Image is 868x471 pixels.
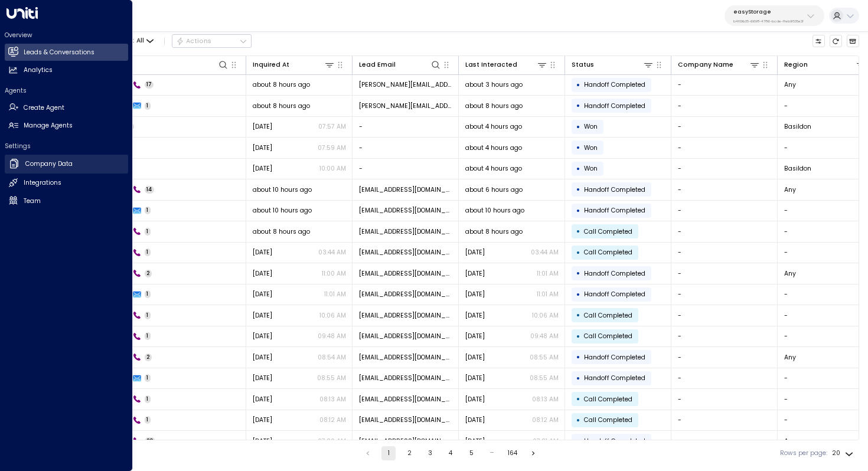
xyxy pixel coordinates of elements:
div: • [576,349,580,365]
p: 08:54 AM [318,353,346,362]
p: 08:12 AM [319,416,346,424]
span: Sep 06, 2025 [253,353,272,362]
p: b4f09b35-6698-4786-bcde-ffeb9f535e2f [733,19,804,24]
p: easyStorage [733,8,804,15]
label: Rows per page: [780,449,827,458]
h2: Team [24,197,41,206]
div: • [576,224,580,239]
span: about 3 hours ago [465,80,523,89]
span: about 10 hours ago [253,206,312,215]
button: Actions [172,34,252,48]
span: Call Completed [584,248,632,257]
div: Button group with a nested menu [172,34,252,48]
button: Go to next page [526,446,540,460]
td: - [671,284,778,305]
td: - [671,410,778,431]
td: - [671,389,778,410]
td: - [671,221,778,242]
span: Call Completed [584,395,632,404]
span: 1 [145,312,151,319]
span: Sep 06, 2025 [465,290,485,299]
span: jodi.lobel@gmail.com [359,102,452,110]
span: vlibair2020@gmail.com [359,416,452,424]
span: 20 [145,437,156,445]
span: Sep 08, 2025 [465,248,485,257]
p: 09:48 AM [318,332,346,341]
span: vlibair2020@gmail.com [359,311,452,320]
td: - [353,159,459,179]
span: SeanHenry133@hotmail.co.uk [359,185,452,194]
span: 1 [145,332,151,340]
p: 11:01 AM [324,290,346,299]
div: Last Interacted [465,59,548,70]
td: - [671,347,778,368]
span: 1 [145,290,151,298]
p: 09:48 AM [530,332,559,341]
div: Actions [176,37,212,45]
button: Go to page 164 [505,446,520,460]
span: Call Completed [584,416,632,424]
button: Go to page 3 [423,446,437,460]
div: Status [572,59,654,70]
span: vlibair2020@gmail.com [359,290,452,299]
h2: Create Agent [24,103,64,113]
div: • [576,119,580,135]
td: - [671,159,778,179]
td: - [671,117,778,138]
span: 2 [145,354,152,361]
span: Sep 06, 2025 [465,311,485,320]
span: Aug 29, 2025 [253,164,272,173]
div: • [576,140,580,155]
span: Sep 06, 2025 [253,290,272,299]
span: Won [584,143,598,152]
a: Manage Agents [5,117,128,135]
span: 1 [145,248,151,256]
span: 1 [145,416,151,424]
span: Handoff Completed [584,290,645,299]
span: Basildon [784,164,811,173]
span: about 8 hours ago [465,102,523,110]
span: about 4 hours ago [465,143,522,152]
div: Last Interacted [465,60,517,70]
div: 20 [832,446,856,460]
h2: Analytics [24,66,53,75]
p: 03:44 AM [531,248,559,257]
div: • [576,161,580,176]
td: - [671,263,778,284]
div: • [576,371,580,386]
span: vlibair2020@gmail.com [359,332,452,341]
span: about 8 hours ago [253,227,310,236]
span: about 4 hours ago [465,122,522,131]
span: Sep 08, 2025 [253,248,272,257]
p: 07:30 AM [318,437,346,446]
a: Analytics [5,62,128,79]
span: 1 [145,395,151,403]
span: Call Completed [584,227,632,236]
p: 08:55 AM [530,374,559,382]
h2: Manage Agents [24,121,73,130]
span: Sep 06, 2025 [465,395,485,404]
span: about 10 hours ago [253,185,312,194]
span: vlibair2020@gmail.com [359,269,452,278]
div: • [576,266,580,281]
div: Lead Email [359,60,396,70]
span: Sep 06, 2025 [253,416,272,424]
span: Handoff Completed [584,374,645,382]
span: Won [584,164,598,173]
p: 08:55 AM [530,353,559,362]
h2: Settings [5,142,128,151]
p: 08:13 AM [319,395,346,404]
p: 07:57 AM [318,122,346,131]
span: about 4 hours ago [465,164,522,173]
span: Won [584,122,598,131]
span: Sep 06, 2025 [253,311,272,320]
a: Integrations [5,175,128,192]
span: Sep 06, 2025 [465,416,485,424]
button: Go to page 4 [443,446,458,460]
p: 11:01 AM [537,269,559,278]
nav: pagination navigation [360,446,541,460]
p: 11:01 AM [537,290,559,299]
td: - [671,305,778,326]
button: easyStorageb4f09b35-6698-4786-bcde-ffeb9f535e2f [725,5,824,26]
div: • [576,391,580,407]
